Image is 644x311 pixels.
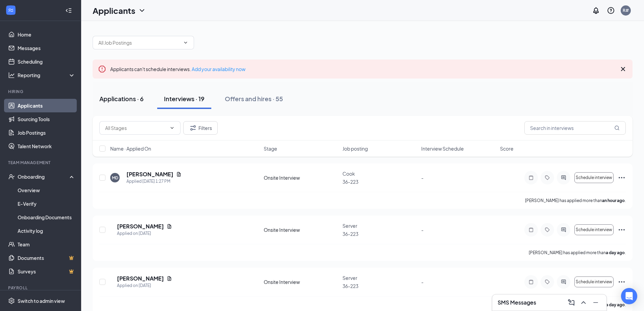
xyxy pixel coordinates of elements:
[527,227,535,232] svg: Note
[421,175,424,181] span: -
[164,94,205,103] div: Interviews · 19
[98,65,106,73] svg: Error
[8,160,74,165] div: Team Management
[18,197,75,210] a: E-Verify
[138,6,146,15] svg: ChevronDown
[566,297,577,308] button: ComposeMessage
[169,125,175,131] svg: ChevronDown
[167,276,172,281] svg: Document
[623,7,629,13] div: R#
[8,89,74,94] div: Hiring
[105,124,167,132] input: All Stages
[112,175,118,181] div: MD
[8,72,15,79] svg: Analysis
[18,126,75,139] a: Job Postings
[189,124,197,132] svg: Filter
[574,224,614,235] button: Schedule interview
[543,227,551,232] svg: Tag
[18,297,65,304] div: Switch to admin view
[65,7,72,14] svg: Collapse
[342,275,357,281] span: Server
[18,55,75,68] a: Scheduling
[576,175,612,180] span: Schedule interview
[618,278,626,286] svg: Ellipses
[264,174,338,181] div: Onsite Interview
[574,172,614,183] button: Schedule interview
[614,125,620,131] svg: MagnifyingGlass
[602,198,625,203] b: an hour ago
[99,94,144,103] div: Applications · 6
[421,227,424,233] span: -
[117,275,164,282] h5: [PERSON_NAME]
[126,178,182,185] div: Applied [DATE] 1:27 PM
[342,171,355,177] span: Cook
[7,7,14,14] svg: WorkstreamLogo
[576,227,612,232] span: Schedule interview
[342,223,357,229] span: Server
[543,175,551,180] svg: Tag
[342,145,368,152] span: Job posting
[192,66,245,72] a: Add your availability now
[421,279,424,285] span: -
[98,39,180,46] input: All Job Postings
[592,298,600,307] svg: Minimize
[527,279,535,285] svg: Note
[167,224,172,229] svg: Document
[619,65,627,73] svg: Cross
[110,145,151,152] span: Name · Applied On
[574,276,614,287] button: Schedule interview
[18,265,75,278] a: SurveysCrown
[18,28,75,41] a: Home
[18,210,75,224] a: Onboarding Documents
[176,172,182,177] svg: Document
[117,230,172,237] div: Applied on [DATE]
[590,297,601,308] button: Minimize
[529,250,626,256] p: [PERSON_NAME] has applied more than .
[183,121,218,135] button: Filter Filters
[18,173,70,180] div: Onboarding
[18,251,75,265] a: DocumentsCrown
[110,66,245,72] span: Applicants can't schedule interviews.
[559,279,568,285] svg: ActiveChat
[500,145,514,152] span: Score
[607,6,615,15] svg: QuestionInfo
[126,171,173,178] h5: [PERSON_NAME]
[342,178,417,185] p: 36-223
[525,198,626,203] p: [PERSON_NAME] has applied more than .
[578,297,589,308] button: ChevronUp
[524,121,626,135] input: Search in interviews
[618,226,626,234] svg: Ellipses
[579,298,588,307] svg: ChevronUp
[342,230,417,237] p: 36-223
[621,288,637,304] div: Open Intercom Messenger
[18,224,75,238] a: Activity log
[93,5,135,16] h1: Applicants
[8,297,15,304] svg: Settings
[8,285,74,291] div: Payroll
[18,41,75,55] a: Messages
[18,112,75,126] a: Sourcing Tools
[264,279,338,285] div: Onsite Interview
[264,145,277,152] span: Stage
[225,94,283,103] div: Offers and hires · 55
[559,227,568,232] svg: ActiveChat
[18,238,75,251] a: Team
[559,175,568,180] svg: ActiveChat
[618,174,626,182] svg: Ellipses
[8,173,15,180] svg: UserCheck
[342,283,417,289] p: 36-223
[18,72,76,79] div: Reporting
[576,280,612,284] span: Schedule interview
[183,40,188,45] svg: ChevronDown
[18,139,75,153] a: Talent Network
[592,6,600,15] svg: Notifications
[117,282,172,289] div: Applied on [DATE]
[117,223,164,230] h5: [PERSON_NAME]
[543,279,551,285] svg: Tag
[18,99,75,112] a: Applicants
[498,299,536,306] h3: SMS Messages
[606,302,625,307] b: a day ago
[527,175,535,180] svg: Note
[264,226,338,233] div: Onsite Interview
[606,250,625,255] b: a day ago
